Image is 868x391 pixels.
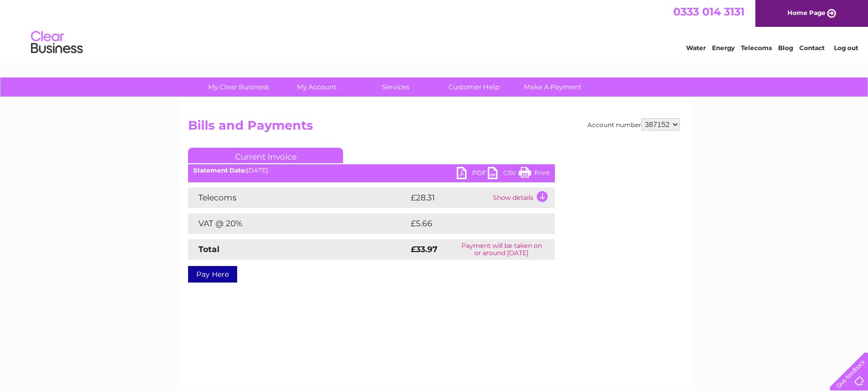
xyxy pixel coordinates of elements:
[686,44,706,52] a: Water
[188,118,680,138] h2: Bills and Payments
[673,5,745,18] a: 0333 014 3131
[431,77,517,97] a: Customer Help
[510,77,595,97] a: Make A Payment
[587,118,680,131] div: Account number
[519,167,550,182] a: Print
[457,167,488,182] a: PDF
[778,44,793,52] a: Blog
[188,187,408,208] td: Telecoms
[188,148,343,163] a: Current Invoice
[448,239,555,260] td: Payment will be taken on or around [DATE]
[799,44,825,52] a: Contact
[274,77,360,97] a: My Account
[30,27,83,58] img: logo.png
[191,6,679,50] div: Clear Business is a trading name of Verastar Limited (registered in [GEOGRAPHIC_DATA] No. 3667643...
[712,44,735,52] a: Energy
[408,213,531,234] td: £5.66
[741,44,772,52] a: Telecoms
[193,166,246,174] b: Statement Date:
[196,77,281,97] a: My Clear Business
[408,187,490,208] td: £28.31
[488,167,519,182] a: CSV
[490,187,555,208] td: Show details
[188,213,408,234] td: VAT @ 20%
[411,244,438,254] strong: £33.97
[188,167,555,174] div: [DATE]
[834,44,858,52] a: Log out
[188,266,237,283] a: Pay Here
[198,244,220,254] strong: Total
[353,77,438,97] a: Services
